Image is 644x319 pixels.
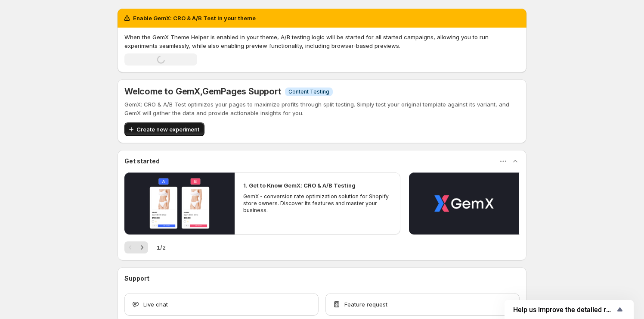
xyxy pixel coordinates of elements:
[513,306,615,314] span: Help us improve the detailed report for A/B campaigns
[124,100,520,117] p: GemX: CRO & A/B Test optimizes your pages to maximize profits through split testing. Simply test ...
[136,125,199,134] span: Create new experiment
[124,274,149,283] h3: Support
[124,172,235,235] button: Play video
[124,33,520,50] p: When the GemX Theme Helper is enabled in your theme, A/B testing logic will be started for all st...
[143,300,168,309] span: Live chat
[243,181,356,190] h2: 1. Get to Know GemX: CRO & A/B Testing
[409,172,519,235] button: Play video
[124,86,282,97] h5: Welcome to GemX
[133,14,256,22] h2: Enable GemX: CRO & A/B Test in your theme
[124,122,204,136] button: Create new experiment
[124,241,148,253] nav: Pagination
[513,304,625,315] button: Show survey - Help us improve the detailed report for A/B campaigns
[243,193,391,214] p: GemX - conversion rate optimization solution for Shopify store owners. Discover its features and ...
[344,300,387,309] span: Feature request
[288,88,329,95] span: Content Testing
[124,157,160,166] h3: Get started
[157,243,166,252] span: 1 / 2
[136,241,148,253] button: Next
[200,86,282,97] span: , GemPages Support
